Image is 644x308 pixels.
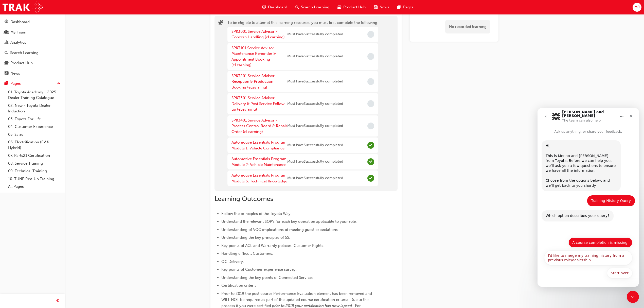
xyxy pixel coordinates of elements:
[291,2,333,12] a: search-iconSearch Learning
[5,40,8,45] span: chart-icon
[10,29,26,35] div: My Team
[367,31,374,38] span: Incomplete
[57,80,61,87] span: up-icon
[221,291,373,308] span: Prior to 2019 the post course Performance Evaluation element has been removed and WILL NOT be req...
[218,20,223,26] span: puzzle-icon
[5,81,8,86] span: pages-icon
[5,51,8,55] span: search-icon
[221,243,324,248] span: Key points of ACL and Warranty policies, Customer Rights.
[367,158,374,165] span: Complete
[221,235,290,240] span: Understanding the key principles of 5S.
[214,195,273,203] span: Learning Outcomes
[231,29,285,40] a: SPK3001 Service Advisor - Concern Handling (eLearning)
[2,16,63,79] button: DashboardMy TeamAnalyticsSearch LearningProduct HubNews
[6,175,63,183] a: 10. TUNE Rev-Up Training
[374,4,378,10] span: news-icon
[633,3,641,12] button: MJ
[2,79,63,88] button: Pages
[343,4,366,10] span: Product Hub
[221,251,273,256] span: Handling difficult Customers.
[287,79,343,84] span: Must have Successfully completed
[231,74,277,90] a: SPK3201 Service Advisor - Reception & Production Booking (eLearning)
[397,4,401,10] span: pages-icon
[445,20,490,33] div: No recorded learning
[5,20,8,24] span: guage-icon
[380,4,389,10] span: News
[287,123,343,129] span: Must have Successfully completed
[6,160,63,167] a: 08. Service Training
[5,30,8,35] span: people-icon
[287,54,343,59] span: Must have Successfully completed
[2,17,63,27] a: Dashboard
[221,283,258,288] span: Certification criteria.
[367,123,374,129] span: Incomplete
[634,4,640,10] span: MJ
[221,267,297,272] span: Key points of Customer experience survey.
[6,131,63,139] a: 05. Sales
[258,2,291,12] a: guage-iconDashboard
[10,50,39,56] div: Search Learning
[367,142,374,149] span: Complete
[10,60,33,66] div: Product Hub
[6,115,63,123] a: 03. Toyota For Life
[2,38,63,47] a: Analytics
[6,88,63,102] a: 01. Toyota Academy - 2025 Dealer Training Catalogue
[287,101,343,107] span: Must have Successfully completed
[6,183,63,191] a: All Pages
[10,19,30,25] div: Dashboard
[367,175,374,182] span: Complete
[301,4,329,10] span: Search Learning
[367,53,374,60] span: Incomplete
[231,173,287,183] a: Automotive Essentials Program Module 3: Technical Knowledge
[2,58,63,68] a: Product Hub
[393,2,418,12] a: pages-iconPages
[272,303,352,308] span: prior to 2019 your certification has now lapsed
[221,219,357,224] span: Understand the relevant SOP's for each key operation applicable to your role.
[287,175,343,181] span: Must have Successfully completed
[10,81,21,87] div: Pages
[337,4,341,10] span: car-icon
[268,4,287,10] span: Dashboard
[6,138,63,152] a: 06. Electrification (EV & Hybrid)
[221,227,339,232] span: Understanding of VOC implications of meeting guest expectations.
[287,142,343,148] span: Must have Successfully completed
[231,157,287,167] a: Automotive Essentials Program Module 2: Vehicle Maintenance
[367,78,374,85] span: Incomplete
[231,118,287,134] a: SPK3401 Service Advisor - Process Control Board & Repair Order (eLearning)
[3,2,43,13] img: Trak
[262,4,266,10] span: guage-icon
[295,4,299,10] span: search-icon
[2,48,63,58] a: Search Learning
[221,275,314,280] span: Understanding the key points of Connected Services.
[6,123,63,131] a: 04. Customer Experience
[370,2,393,12] a: news-iconNews
[231,96,286,112] a: SPK3301 Service Advisor - Delivery & Post Service Follow-up (eLearning)
[333,2,370,12] a: car-iconProduct Hub
[221,259,244,264] span: QC Delivery.
[367,100,374,107] span: Incomplete
[6,152,63,160] a: 07. Parts21 Certification
[538,108,639,287] iframe: Intercom live chat
[6,102,63,115] a: 02. New - Toyota Dealer Induction
[5,61,8,65] span: car-icon
[231,46,277,67] a: SPK3101 Service Advisor - Maintenance Reminder & Appointment Booking (eLearning)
